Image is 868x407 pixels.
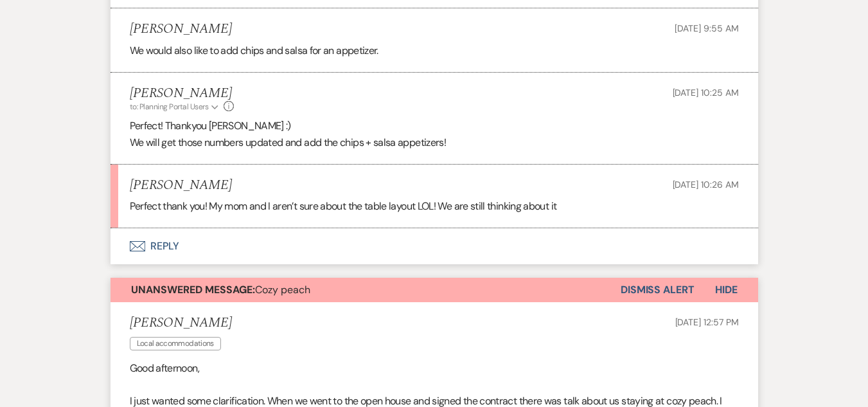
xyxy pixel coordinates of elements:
button: to: Planning Portal Users [130,101,221,113]
span: [DATE] 9:55 AM [675,23,738,34]
button: Dismiss Alert [621,278,695,302]
button: Unanswered Message:Cozy peach [111,278,621,302]
button: Hide [695,278,758,302]
p: We will get those numbers updated and add the chips + salsa appetizers! [130,134,739,151]
h5: [PERSON_NAME] [130,21,232,37]
button: Reply [111,228,758,264]
p: Good afternoon, [130,360,739,377]
span: Hide [715,283,738,296]
p: Perfect! Thankyou [PERSON_NAME] :) [130,118,739,134]
p: We would also like to add chips and salsa for an appetizer. [130,42,739,59]
span: [DATE] 10:26 AM [673,179,739,190]
h5: [PERSON_NAME] [130,177,232,194]
span: Local accommodations [130,337,221,350]
span: Cozy peach [131,283,310,296]
span: [DATE] 12:57 PM [675,316,739,328]
strong: Unanswered Message: [131,283,255,296]
span: [DATE] 10:25 AM [673,87,739,98]
p: Perfect thank you! My mom and I aren’t sure about the table layout LOL! We are still thinking abo... [130,198,739,215]
span: to: Planning Portal Users [130,102,209,112]
h5: [PERSON_NAME] [130,315,232,331]
h5: [PERSON_NAME] [130,86,235,102]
